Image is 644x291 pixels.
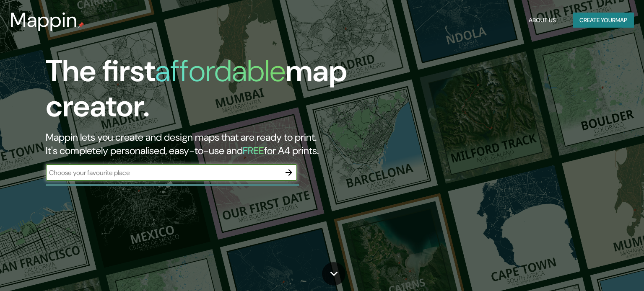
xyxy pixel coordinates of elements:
h1: The first map creator. [46,54,368,131]
h3: Mappin [10,8,78,32]
button: About Us [525,13,559,28]
h1: affordable [155,52,286,90]
button: Create yourmap [573,13,634,28]
h5: FREE [243,144,264,157]
h2: Mappin lets you create and design maps that are ready to print. It's completely personalised, eas... [46,131,368,157]
input: Choose your favourite place [46,168,280,178]
img: mappin-pin [78,22,84,28]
